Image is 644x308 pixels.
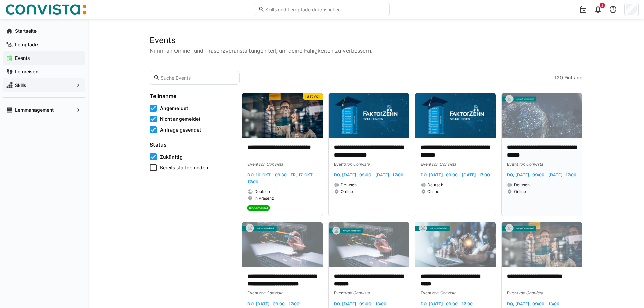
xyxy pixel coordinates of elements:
span: Event [334,290,345,295]
span: Deutsch [427,182,443,188]
span: von Convista [518,162,543,167]
span: 120 [554,74,563,81]
span: Online [341,189,353,194]
h4: Teilnahme [150,93,234,99]
span: Angemeldet [249,206,268,210]
span: Deutsch [254,189,270,194]
span: Event [334,162,345,167]
h4: Status [150,141,234,148]
span: Do, [DATE] · 09:00 - [DATE] · 17:00 [507,172,576,177]
span: von Convista [258,290,283,295]
span: Nicht angemeldet [160,116,200,122]
span: Do, [DATE] · 09:00 - 13:00 [507,301,559,306]
img: image [502,222,582,267]
span: Zukünftig [160,153,183,160]
span: Do, [DATE] · 09:00 - 13:00 [334,301,386,306]
span: Do, 16. Okt. · 09:30 - Fr, 17. Okt. · 17:00 [247,172,316,184]
p: Nimm an Online- und Präsenzveranstaltungen teil, um deine Fähigkeiten zu verbessern. [150,47,582,55]
span: von Convista [345,162,370,167]
span: von Convista [345,290,370,295]
span: von Convista [431,290,456,295]
img: image [329,93,409,138]
img: image [329,222,409,267]
img: image [415,93,496,138]
span: Event [247,290,258,295]
span: Do, [DATE] · 09:00 - [DATE] · 17:00 [421,172,490,177]
span: Deutsch [341,182,357,188]
span: Do, [DATE] · 09:00 - 17:00 [421,301,473,306]
span: Fast voll [305,94,320,99]
span: Do, [DATE] · 09:00 - [DATE] · 17:00 [334,172,403,177]
span: Einträge [564,74,582,81]
span: In Präsenz [254,196,274,201]
span: von Convista [258,162,283,167]
span: Online [514,189,526,194]
span: Anfrage gesendet [160,126,201,133]
span: Event [421,290,431,295]
img: image [242,222,323,267]
input: Skills und Lernpfade durchsuchen… [265,6,386,13]
img: image [502,93,582,138]
input: Suche Events [160,75,236,81]
h2: Events [150,35,582,45]
span: Online [427,189,439,194]
span: von Convista [431,162,456,167]
span: Angemeldet [160,105,188,112]
span: Event [507,290,518,295]
span: Event [507,162,518,167]
span: Do, [DATE] · 09:00 - 17:00 [247,301,300,306]
img: image [415,222,496,267]
span: 2 [601,3,603,7]
span: Bereits stattgefunden [160,164,208,171]
span: von Convista [518,290,543,295]
img: image [242,93,323,138]
span: Deutsch [514,182,530,188]
span: Event [247,162,258,167]
span: Event [421,162,431,167]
